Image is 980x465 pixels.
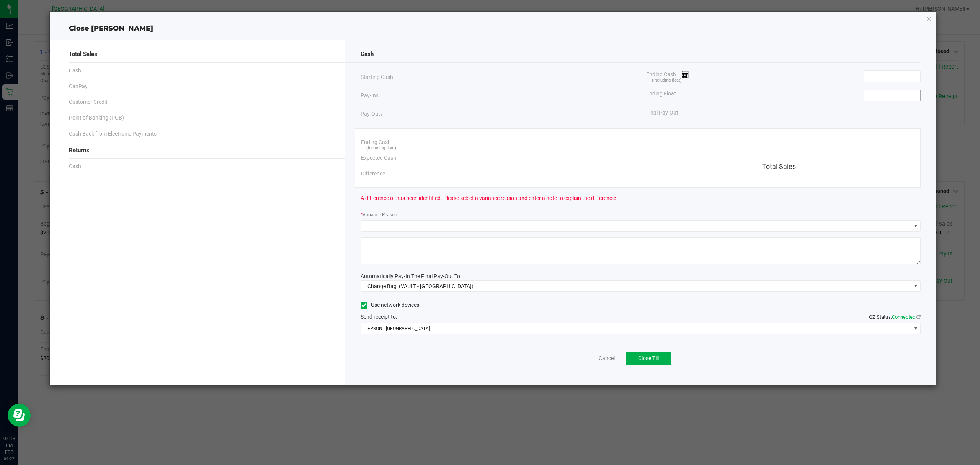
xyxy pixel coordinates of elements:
label: Use network devices [361,301,419,309]
span: Cash [69,162,81,170]
span: Point of Banking (POB) [69,114,124,122]
span: Automatically Pay-In The Final Pay-Out To: [361,273,461,279]
div: Close [PERSON_NAME] [50,23,936,34]
span: Cash [361,50,374,59]
span: Starting Cash [361,73,393,81]
span: QZ Status: [869,314,921,320]
span: (including float) [366,145,396,152]
span: Ending Cash [361,138,391,146]
span: Connected [892,314,915,320]
span: Cash Back from Electronic Payments [69,130,157,138]
a: Cancel [599,354,615,362]
span: CanPay [69,82,88,90]
span: Cash [69,67,81,75]
span: Difference [361,170,385,178]
div: Returns [69,142,330,159]
span: A difference of has been identified. Please select a variance reason and enter a note to explain ... [361,194,616,202]
span: Close Till [638,355,659,361]
span: EPSON - [GEOGRAPHIC_DATA] [361,323,911,334]
span: (including float) [652,77,682,84]
span: (VAULT - [GEOGRAPHIC_DATA]) [399,283,474,289]
span: Ending Cash [646,70,689,82]
span: Customer Credit [69,98,108,106]
span: Change Bag [367,283,397,289]
span: Total Sales [69,50,97,59]
span: Final Pay-Out [646,109,678,117]
span: Send receipt to: [361,314,397,320]
iframe: Resource center [8,404,31,427]
button: Close Till [626,352,671,365]
span: Pay-Ins [361,92,379,100]
span: Expected Cash [361,154,396,162]
label: Variance Reason [361,211,397,218]
span: Total Sales [762,162,796,170]
span: Pay-Outs [361,110,383,118]
span: Ending Float [646,90,676,101]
